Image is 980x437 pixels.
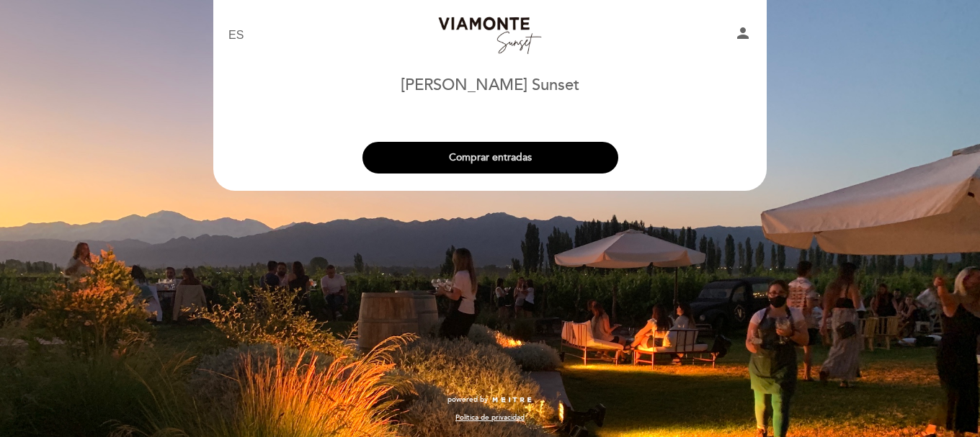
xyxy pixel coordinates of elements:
[491,397,533,404] img: MEITRE
[734,24,752,42] i: person
[734,24,752,47] button: person
[447,395,533,405] a: powered by
[447,395,488,405] span: powered by
[400,16,580,55] a: Bodega [PERSON_NAME] Sunset
[362,142,618,174] button: Comprar entradas
[401,77,579,94] h1: [PERSON_NAME] Sunset
[455,413,525,423] a: Política de privacidad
